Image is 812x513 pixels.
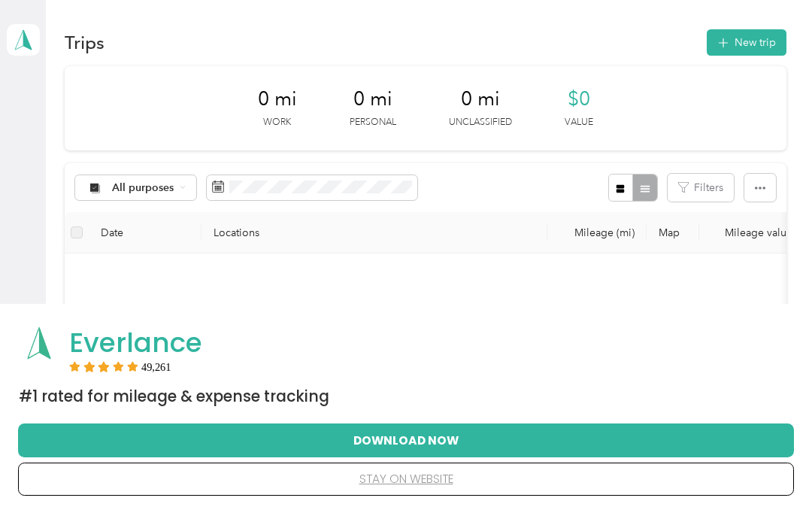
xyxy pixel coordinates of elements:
[69,361,171,372] div: Rating:5 stars
[89,212,201,253] th: Date
[112,183,174,193] span: All purposes
[353,87,392,111] span: 0 mi
[42,463,770,495] button: stay on website
[69,323,202,362] span: Everlance
[568,87,590,111] span: $0
[42,424,770,456] button: Download Now
[647,212,699,253] th: Map
[65,35,105,50] h1: Trips
[699,212,804,253] th: Mileage value
[19,323,59,363] img: App logo
[350,116,396,129] p: Personal
[668,174,734,202] button: Filters
[707,29,786,56] button: New trip
[565,116,593,129] p: Value
[449,116,512,129] p: Unclassified
[201,212,547,253] th: Locations
[19,386,329,407] span: #1 Rated for Mileage & Expense Tracking
[258,87,297,111] span: 0 mi
[263,116,291,129] p: Work
[141,363,171,372] span: User reviews count
[461,87,500,111] span: 0 mi
[547,212,647,253] th: Mileage (mi)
